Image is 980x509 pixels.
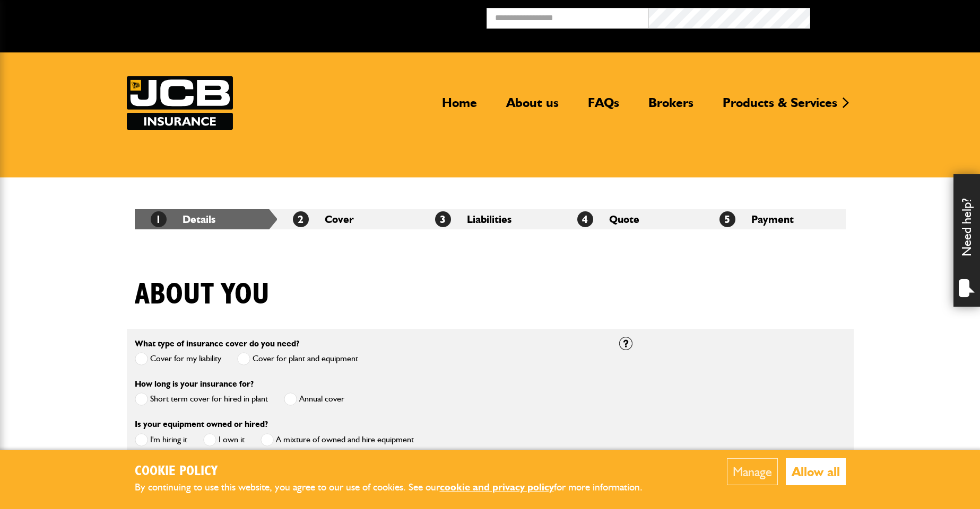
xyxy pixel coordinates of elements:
label: Cover for plant and equipment [237,352,358,365]
label: How long is your insurance for? [135,380,254,388]
label: A mixture of owned and hire equipment [261,433,414,447]
span: 1 [151,211,167,227]
a: cookie and privacy policy [440,481,554,493]
label: What type of insurance cover do you need? [135,340,299,348]
h2: Cookie Policy [135,463,660,480]
li: Payment [704,209,846,229]
label: Annual cover [284,392,344,406]
li: Liabilities [419,209,561,229]
label: I'm hiring it [135,433,187,447]
span: 4 [577,211,593,227]
a: Products & Services [715,95,845,119]
img: JCB Insurance Services logo [127,76,233,130]
label: Short term cover for hired in plant [135,392,268,406]
a: FAQs [580,95,627,119]
span: 5 [719,211,735,227]
span: 2 [293,211,309,227]
label: Cover for my liability [135,352,221,365]
li: Quote [561,209,704,229]
a: JCB Insurance Services [127,76,233,130]
label: I own it [203,433,245,447]
button: Manage [727,458,778,485]
a: About us [498,95,567,119]
span: 3 [435,211,451,227]
button: Broker Login [810,8,972,24]
label: Is your equipment owned or hired? [135,420,268,428]
button: Allow all [786,458,846,485]
li: Details [135,209,277,229]
a: Home [434,95,485,119]
a: Brokers [640,95,701,119]
div: Need help? [953,174,980,307]
p: By continuing to use this website, you agree to our use of cookies. See our for more information. [135,479,660,496]
li: Cover [277,209,419,229]
h1: About you [135,277,270,312]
